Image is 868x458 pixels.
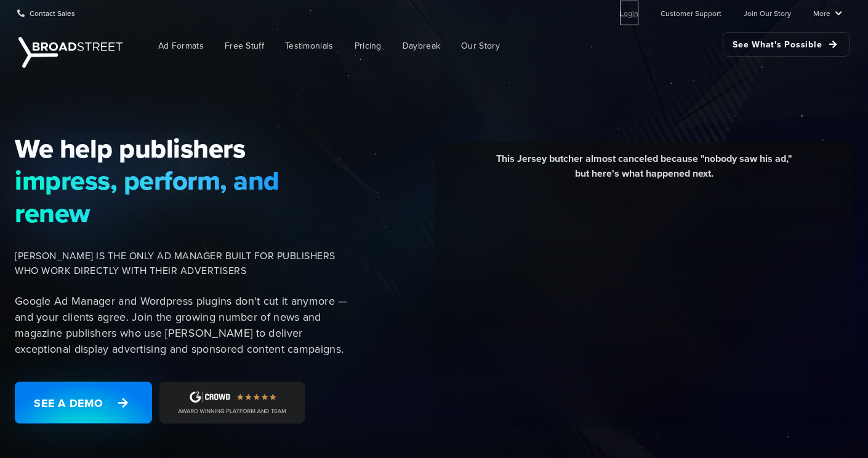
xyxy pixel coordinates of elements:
a: See a Demo [15,382,152,424]
span: We help publishers [15,132,348,164]
a: Daybreak [393,32,449,60]
a: Our Story [452,32,509,60]
span: Ad Formats [158,39,204,52]
p: Google Ad Manager and Wordpress plugins don't cut it anymore — and your clients agree. Join the g... [15,293,348,357]
a: Join Our Story [744,1,791,25]
a: Free Stuff [215,32,273,60]
span: impress, perform, and renew [15,164,348,229]
nav: Main [129,26,850,66]
span: Pricing [355,39,382,52]
span: Daybreak [403,39,440,52]
img: Broadstreet | The Ad Manager for Small Publishers [18,37,123,68]
a: Testimonials [276,32,343,60]
a: Ad Formats [149,32,213,60]
a: See What's Possible [723,32,850,57]
div: This Jersey butcher almost canceled because "nobody saw his ad," but here's what happened next. [444,151,844,190]
iframe: YouTube video player [444,190,844,415]
a: More [813,1,842,25]
span: [PERSON_NAME] IS THE ONLY AD MANAGER BUILT FOR PUBLISHERS WHO WORK DIRECTLY WITH THEIR ADVERTISERS [15,249,348,278]
span: Our Story [461,39,500,52]
a: Customer Support [661,1,721,25]
span: Free Stuff [225,39,264,52]
span: Testimonials [285,39,334,52]
a: Pricing [345,32,391,60]
a: Login [620,1,638,25]
a: Contact Sales [17,1,75,25]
